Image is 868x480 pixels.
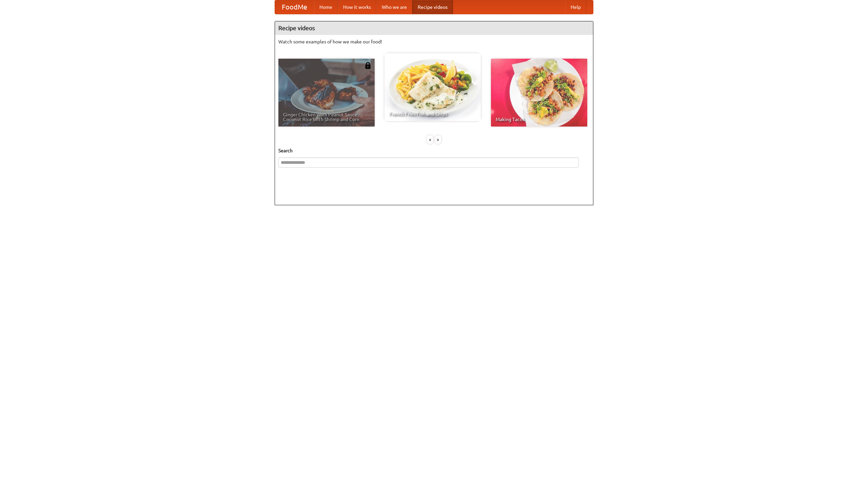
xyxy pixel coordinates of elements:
span: Making Tacos [496,117,583,122]
a: Home [314,0,338,14]
img: 483408.png [364,62,371,69]
h5: Search [278,147,590,154]
p: Watch some examples of how we make our food! [278,38,590,45]
div: » [435,135,441,144]
a: How it works [338,0,376,14]
a: Help [565,0,586,14]
div: « [427,135,433,144]
a: FoodMe [275,0,314,14]
a: Making Tacos [491,59,587,127]
a: Who we are [376,0,412,14]
h4: Recipe videos [275,21,593,35]
a: Recipe videos [412,0,453,14]
a: French Fries Fish and Chips [384,53,481,121]
span: French Fries Fish and Chips [389,112,476,116]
